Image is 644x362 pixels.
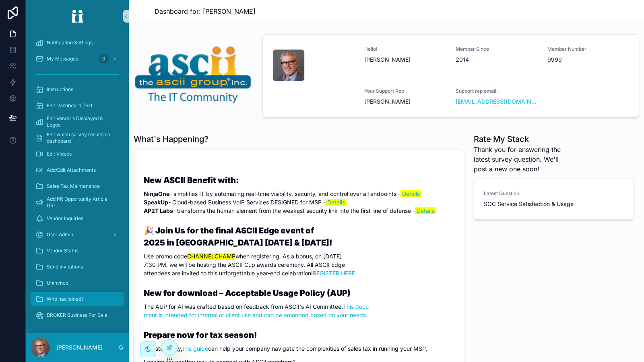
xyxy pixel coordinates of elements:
[327,199,345,206] a: Details
[47,196,116,209] span: Add PR Opportunity Article URL
[456,56,538,64] span: 2014
[31,163,124,177] a: Add/Edit Attachments
[31,243,124,258] a: Vendor Status
[144,330,257,340] strong: Prepare now for tax season!
[31,260,124,274] a: Send Invitations
[134,133,208,145] h1: What's Happening?
[547,46,630,52] span: Member Number
[47,215,83,222] span: Vendor Inquiries
[182,345,208,352] a: this guide
[417,207,434,214] a: Details
[31,227,124,242] a: User Admin
[456,98,538,106] a: [EMAIL_ADDRESS][DOMAIN_NAME]
[47,183,100,189] span: Sales Tax Maintenance
[47,248,78,254] span: Vendor Status
[144,207,173,214] strong: AP2T Labs
[47,115,116,128] span: Edit Vendors Displayed & Logos
[456,88,538,94] span: Support rep email:
[31,35,124,50] a: Notification Settings
[364,56,446,64] span: [PERSON_NAME]
[134,44,253,104] img: 19996-300ASCII_Logo-Clear.png
[144,252,454,277] p: Use promo code when registering. As a bonus, on [DATE] 7:30 PM, we will be hosting the ASCII Cup ...
[144,175,239,185] strong: New ASCII Benefit with:
[31,82,124,97] a: Instructions
[56,343,103,352] p: [PERSON_NAME]
[26,32,129,333] div: scrollable content
[144,344,454,353] p: Updated daily, can help your company navigate the complexities of sales tax in running your MSP.
[364,88,446,94] span: Your Support Rep
[47,312,107,318] span: BROKER Business For Sale
[47,102,93,109] span: Edit Dashboard Text
[31,292,124,306] a: Who has joined?
[31,131,124,145] a: Edit which survey results on dashboard
[31,195,124,210] a: Add PR Opportunity Article URL
[155,6,256,16] span: Dashboard for: [PERSON_NAME]
[31,276,124,290] a: Uninvited
[47,40,93,46] span: Notification Settings
[31,179,124,193] a: Sales Tax Maintenance
[187,253,235,260] mark: CHANNELCHAMP
[456,46,538,52] span: Member Since
[364,98,446,106] span: [PERSON_NAME]
[47,167,96,173] span: Add/Edit Attachments
[66,10,89,23] img: App logo
[402,190,420,197] a: Details
[47,264,83,270] span: Send Invitations
[99,54,109,64] div: 0
[31,114,124,129] a: Edit Vendors Displayed & Logos
[31,147,124,161] a: Edit Videos
[144,199,168,206] strong: SpeakUp
[144,189,454,215] p: - simplifies IT by automating real-time visibility, security, and control over all endpoints - - ...
[31,308,124,322] a: BROKER Business For Sale
[47,151,72,157] span: Edit Videos
[31,52,124,66] a: My Messages0
[144,288,351,298] strong: New for download – Acceptable Usage Policy (AUP)
[313,270,355,277] a: REGISTER HERE
[144,226,332,248] strong: 🎉 Join Us for the final ASCII Edge event of 2025 in [GEOGRAPHIC_DATA] [DATE] & [DATE]!
[484,200,624,208] span: SOC Service Satisfaction & Usage
[474,145,574,174] span: Thank you for answering the latest survey question. We'll post a new one soon!
[144,190,169,197] strong: NinjaOne
[474,133,574,145] h1: Rate My Stack
[47,86,73,93] span: Instructions
[547,56,630,64] span: 9999
[364,46,446,52] span: Hello!
[47,231,73,238] span: User Admin
[31,98,124,113] a: Edit Dashboard Text
[47,280,68,286] span: Uninvited
[144,302,454,319] p: The AUP for AI was crafted based on feedback from ASCII's AI Committee.
[31,211,124,226] a: Vendor Inquiries
[47,296,84,302] span: Who has joined?
[47,56,78,62] span: My Messages
[484,190,624,197] span: Latest Question
[47,131,116,144] span: Edit which survey results on dashboard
